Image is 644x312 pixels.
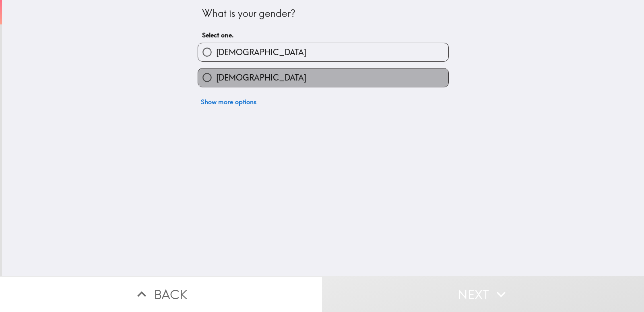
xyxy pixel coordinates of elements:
button: Show more options [198,94,260,110]
span: [DEMOGRAPHIC_DATA] [216,72,306,83]
h6: Select one. [202,31,444,39]
button: Next [322,276,644,312]
div: What is your gender? [202,7,444,21]
span: [DEMOGRAPHIC_DATA] [216,47,306,58]
button: [DEMOGRAPHIC_DATA] [198,43,448,61]
button: [DEMOGRAPHIC_DATA] [198,68,448,87]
